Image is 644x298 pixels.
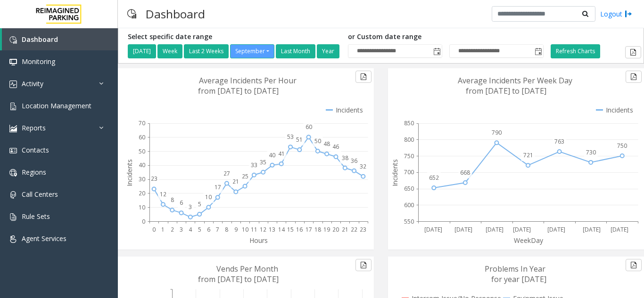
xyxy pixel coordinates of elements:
[234,226,238,234] text: 9
[198,200,201,208] text: 5
[139,175,145,183] text: 30
[260,158,266,166] text: 35
[523,151,533,159] text: 721
[198,86,279,96] text: from [DATE] to [DATE]
[139,203,145,211] text: 10
[269,151,275,159] text: 40
[9,235,17,243] img: 'icon'
[207,226,210,234] text: 6
[139,119,145,127] text: 70
[216,226,219,234] text: 7
[2,28,118,50] a: Dashboard
[458,75,572,86] text: Average Incidents Per Week Day
[152,226,156,234] text: 0
[287,133,294,141] text: 53
[617,142,627,150] text: 750
[269,226,275,234] text: 13
[171,226,174,234] text: 2
[611,226,628,234] text: [DATE]
[151,175,157,183] text: 23
[278,150,285,158] text: 41
[242,226,248,234] text: 10
[184,44,229,58] button: Last 2 Weeks
[189,226,192,234] text: 4
[22,145,49,154] span: Contacts
[626,71,642,83] button: Export to pdf
[141,2,210,25] h3: Dashboard
[199,75,297,86] text: Average Incidents Per Hour
[600,9,632,19] a: Logout
[9,147,17,154] img: 'icon'
[404,136,414,144] text: 800
[139,189,145,197] text: 20
[22,57,55,66] span: Monitoring
[139,133,145,141] text: 60
[486,226,504,234] text: [DATE]
[276,44,315,58] button: Last Month
[551,44,600,58] button: Refresh Charts
[139,161,145,169] text: 40
[22,168,46,177] span: Regions
[22,79,43,88] span: Activity
[404,217,414,226] text: 550
[9,103,17,110] img: 'icon'
[404,119,414,127] text: 850
[9,191,17,199] img: 'icon'
[242,172,248,180] text: 25
[583,226,601,234] text: [DATE]
[128,33,341,41] h5: Select specific date range
[9,213,17,221] img: 'icon'
[251,226,257,234] text: 11
[466,86,546,96] text: from [DATE] to [DATE]
[554,137,564,145] text: 763
[454,226,472,234] text: [DATE]
[460,169,470,177] text: 668
[317,44,339,58] button: Year
[189,203,192,211] text: 3
[404,152,414,160] text: 750
[305,226,312,234] text: 17
[9,125,17,132] img: 'icon'
[198,274,279,284] text: from [DATE] to [DATE]
[547,226,565,234] text: [DATE]
[180,226,183,234] text: 3
[22,234,66,243] span: Agent Services
[230,44,274,58] button: September
[215,183,221,191] text: 17
[390,159,399,186] text: Incidents
[223,169,230,177] text: 27
[491,274,546,284] text: for year [DATE]
[348,33,544,41] h5: or Custom date range
[424,226,442,234] text: [DATE]
[586,148,596,156] text: 730
[314,226,321,234] text: 18
[180,199,183,207] text: 6
[625,46,641,58] button: Export to pdf
[198,226,201,234] text: 5
[22,190,58,199] span: Call Centers
[125,159,134,186] text: Incidents
[296,226,303,234] text: 16
[342,154,348,162] text: 38
[404,185,414,193] text: 650
[296,136,303,144] text: 51
[314,137,321,145] text: 50
[431,45,442,58] span: Toggle popup
[232,177,239,185] text: 21
[332,226,339,234] text: 20
[260,226,266,234] text: 12
[429,174,439,182] text: 652
[323,226,330,234] text: 19
[404,168,414,176] text: 700
[127,2,136,25] img: pageIcon
[351,226,357,234] text: 22
[355,259,372,271] button: Export to pdf
[22,123,46,132] span: Reports
[360,162,366,170] text: 32
[22,212,50,221] span: Rule Sets
[139,147,145,155] text: 50
[128,44,156,58] button: [DATE]
[351,157,357,165] text: 36
[160,190,166,198] text: 12
[9,81,17,88] img: 'icon'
